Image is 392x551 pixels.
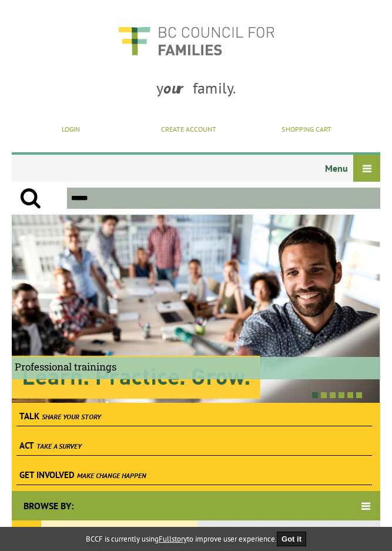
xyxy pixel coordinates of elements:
[14,463,375,480] a: Get Involved Make change happen
[12,69,380,113] div: y family.
[77,471,146,480] span: Make change happen
[163,78,193,98] strong: our
[12,188,49,209] input: Submit
[36,442,82,450] span: Take a survey
[42,412,101,421] span: Share your story
[117,19,276,63] img: BC Council for FAMILIES
[14,434,375,450] a: Act Take a survey
[282,125,331,133] a: Shopping Cart
[19,469,75,481] span: Get Involved
[19,439,34,452] span: Act
[19,410,39,422] span: Talk
[277,532,306,546] button: Got it
[62,125,80,133] a: Login
[12,520,197,550] h2: Training Calendar
[161,125,216,133] a: Create Account
[159,534,187,544] a: Fullstory
[15,360,262,373] span: Professional trainings
[12,158,380,182] span: Menu
[14,405,375,421] a: Talk Share your story
[12,491,85,520] div: Browse By:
